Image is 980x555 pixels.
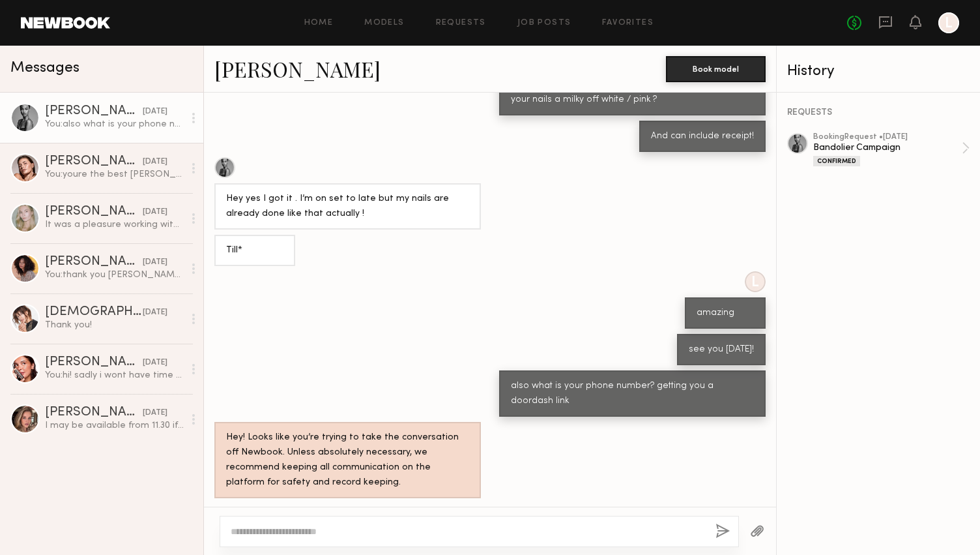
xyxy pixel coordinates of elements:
a: bookingRequest •[DATE]Bandolier CampaignConfirmed [813,133,970,166]
div: You: hi! sadly i wont have time this week. Let us know when youre back and want to swing by the o... [45,369,184,382]
div: You: also what is your phone number? getting you a doordash link [45,118,184,130]
span: Messages [10,61,79,76]
a: [PERSON_NAME] [214,55,381,83]
div: booking Request • [DATE] [813,133,962,142]
div: It was a pleasure working with all of you😊💕 Hope to see you again soon! [45,218,184,231]
div: Till* [226,243,283,258]
div: Hey yes I got it . I’m on set to late but my nails are already done like that actually ! [226,192,469,222]
div: History [787,64,970,79]
div: also what is your phone number? getting you a doordash link [511,379,754,409]
div: Can you confirm you got? Also will you please just get your nails a milky off white / pink ? [511,78,754,108]
div: [PERSON_NAME] [45,155,143,168]
div: I may be available from 11.30 if that helps [45,419,184,432]
div: [DEMOGRAPHIC_DATA][PERSON_NAME] [45,306,143,319]
div: You: youre the best [PERSON_NAME] thank you!!! [45,168,184,181]
div: [DATE] [143,206,167,218]
div: Confirmed [813,156,860,166]
a: Models [364,19,404,27]
a: Requests [436,19,486,27]
div: Thank you! [45,319,184,331]
div: [DATE] [143,307,167,319]
div: see you [DATE]! [689,342,754,357]
div: Bandolier Campaign [813,142,962,154]
div: [DATE] [143,256,167,269]
div: [DATE] [143,357,167,369]
div: And can include receipt! [651,129,754,144]
a: Home [304,19,334,27]
div: [DATE] [143,407,167,419]
div: [PERSON_NAME] [45,205,143,218]
div: [PERSON_NAME] [45,256,143,269]
div: amazing [697,306,754,321]
div: [PERSON_NAME] [45,356,143,369]
div: [PERSON_NAME] [45,105,143,118]
div: [DATE] [143,106,167,118]
a: Job Posts [517,19,571,27]
a: L [938,12,959,33]
div: REQUESTS [787,108,970,117]
div: You: thank you [PERSON_NAME]!!! you were so so great [45,269,184,281]
a: Favorites [602,19,654,27]
div: [DATE] [143,156,167,168]
div: [PERSON_NAME] [45,406,143,419]
button: Book model [666,56,766,82]
a: Book model [666,63,766,74]
div: Hey! Looks like you’re trying to take the conversation off Newbook. Unless absolutely necessary, ... [226,430,469,490]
